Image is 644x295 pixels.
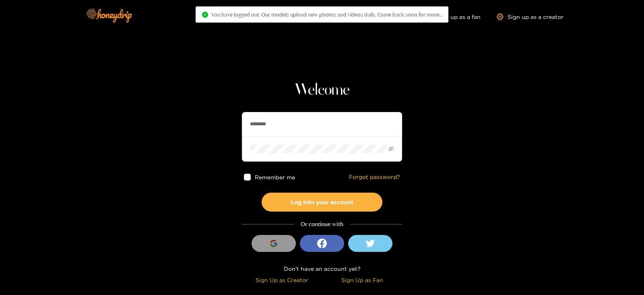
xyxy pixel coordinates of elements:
span: Remember me [255,174,295,180]
div: Sign Up as Creator [244,275,320,285]
a: Sign up as a creator [497,13,563,20]
div: Don't have an account yet? [242,264,402,273]
a: Forgot password? [349,174,400,181]
span: check-circle [202,12,208,18]
a: Sign up as a fan [425,13,481,20]
h1: Welcome [242,81,402,100]
span: You have logged out. Our models upload new photos and videos daily. Come back soon for more.. [211,11,442,18]
button: Log into your account [262,193,382,212]
span: eye-invisible [388,146,394,152]
div: Sign Up as Fan [324,275,400,285]
div: Or continue with [242,220,402,229]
